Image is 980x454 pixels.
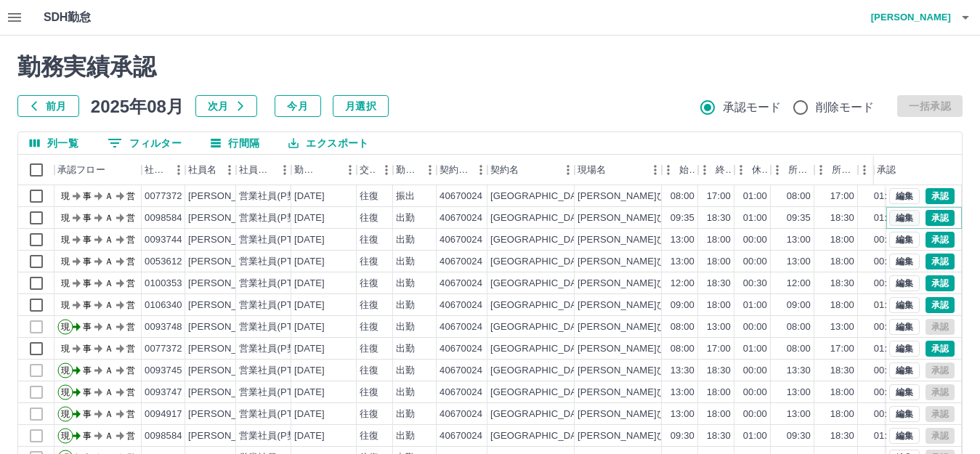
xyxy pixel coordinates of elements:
[61,213,70,223] text: 現
[105,365,113,376] text: Ａ
[874,320,898,334] div: 00:00
[490,299,591,312] div: [GEOGRAPHIC_DATA]
[814,155,858,185] div: 所定終業
[294,320,325,334] div: [DATE]
[188,408,267,421] div: [PERSON_NAME]
[294,190,325,203] div: [DATE]
[105,235,113,245] text: Ａ
[126,213,135,223] text: 営
[743,320,767,334] div: 00:00
[357,155,393,185] div: 交通費
[874,233,898,247] div: 00:00
[419,159,441,181] button: メニュー
[440,386,482,400] div: 40670024
[578,211,742,225] div: [PERSON_NAME]ひまわりクラブ第２
[61,278,70,288] text: 現
[698,155,734,185] div: 終業
[145,364,182,378] div: 0093745
[145,190,182,203] div: 0077372
[126,191,135,201] text: 営
[830,233,854,247] div: 18:00
[61,387,70,397] text: 現
[874,277,898,291] div: 00:30
[707,429,731,443] div: 18:30
[188,233,267,247] div: [PERSON_NAME]
[707,408,731,421] div: 18:00
[291,155,357,185] div: 勤務日
[437,155,487,185] div: 契約コード
[787,342,811,356] div: 08:00
[707,190,731,203] div: 17:00
[874,255,898,269] div: 00:00
[126,235,135,245] text: 営
[716,155,732,185] div: 終業
[440,299,482,312] div: 40670024
[787,255,811,269] div: 13:00
[54,155,142,185] div: 承認フロー
[575,155,662,185] div: 現場名
[91,95,184,117] h5: 2025年08月
[126,344,135,354] text: 営
[490,233,591,247] div: [GEOGRAPHIC_DATA]
[889,188,920,204] button: 編集
[490,342,591,356] div: [GEOGRAPHIC_DATA]
[145,320,182,334] div: 0093748
[333,95,389,117] button: 月選択
[874,386,898,400] div: 00:00
[239,386,315,400] div: 営業社員(PT契約)
[440,320,482,334] div: 40670024
[832,155,855,185] div: 所定終業
[145,233,182,247] div: 0093744
[440,408,482,421] div: 40670024
[319,160,339,180] button: ソート
[874,211,898,225] div: 01:00
[490,277,591,291] div: [GEOGRAPHIC_DATA]
[578,190,742,203] div: [PERSON_NAME]ひまわりクラブ第２
[145,342,182,356] div: 0077372
[188,342,267,356] div: [PERSON_NAME]
[396,255,415,269] div: 出勤
[360,211,378,225] div: 往復
[83,409,92,419] text: 事
[743,429,767,443] div: 01:00
[239,155,274,185] div: 社員区分
[926,254,955,269] button: 承認
[188,386,267,400] div: [PERSON_NAME]
[440,364,482,378] div: 40670024
[830,364,854,378] div: 18:30
[707,320,731,334] div: 13:00
[360,320,378,334] div: 往復
[239,255,315,269] div: 営業社員(PT契約)
[83,235,92,245] text: 事
[816,99,875,116] span: 削除モード
[787,408,811,421] div: 13:00
[294,386,325,400] div: [DATE]
[360,233,378,247] div: 往復
[707,277,731,291] div: 18:30
[105,213,113,223] text: Ａ
[830,429,854,443] div: 18:30
[830,320,854,334] div: 13:00
[360,155,376,185] div: 交通費
[105,300,113,310] text: Ａ
[83,431,92,441] text: 事
[874,155,949,185] div: 承認
[188,364,267,378] div: [PERSON_NAME]
[874,190,898,203] div: 01:00
[743,386,767,400] div: 00:00
[274,159,296,181] button: メニュー
[889,406,920,422] button: 編集
[17,95,79,117] button: 前月
[707,299,731,312] div: 18:00
[126,278,135,288] text: 営
[578,320,742,334] div: [PERSON_NAME]ひまわりクラブ第２
[440,233,482,247] div: 40670024
[61,191,70,201] text: 現
[239,429,309,443] div: 営業社員(P契約)
[83,387,92,397] text: 事
[126,409,135,419] text: 営
[707,255,731,269] div: 18:00
[396,364,415,378] div: 出勤
[145,386,182,400] div: 0093747
[889,275,920,291] button: 編集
